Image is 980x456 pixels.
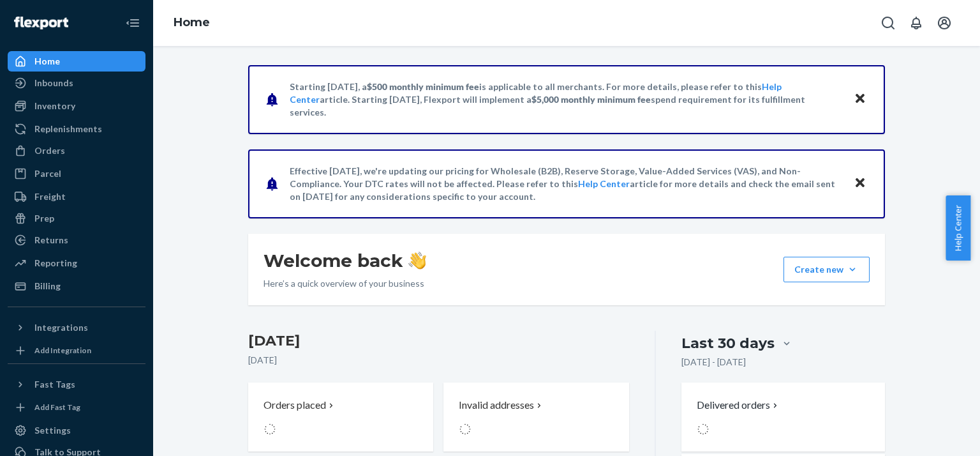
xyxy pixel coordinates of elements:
img: Flexport logo [14,17,68,29]
div: Returns [34,234,68,247]
a: Billing [8,276,145,296]
div: Settings [34,424,71,437]
a: Returns [8,230,145,250]
div: Inventory [34,100,75,112]
div: Integrations [34,321,88,334]
div: Billing [34,280,61,293]
p: [DATE] - [DATE] [681,356,746,369]
a: Help Center [578,178,630,189]
button: Open Search Box [875,10,901,36]
a: Prep [8,208,145,229]
button: Delivered orders [697,398,780,413]
p: [DATE] [248,354,629,367]
div: Reporting [34,257,77,270]
button: Create new [783,257,870,282]
p: Starting [DATE], a is applicable to all merchants. For more details, please refer to this article... [290,80,842,119]
div: Prep [34,212,54,225]
div: Freight [34,190,66,203]
button: Open account menu [932,10,957,36]
button: Open notifications [903,10,929,36]
div: Add Fast Tag [34,402,80,413]
p: Orders placed [264,398,326,413]
p: Here’s a quick overview of your business [264,277,426,290]
button: Invalid addresses [443,383,628,452]
a: Parcel [8,163,145,184]
p: Invalid addresses [459,398,534,413]
div: Home [34,55,60,68]
div: Replenishments [34,123,102,135]
ol: breadcrumbs [163,4,220,42]
div: Parcel [34,167,61,180]
a: Settings [8,420,145,441]
a: Inbounds [8,73,145,93]
a: Inventory [8,96,145,116]
div: Last 30 days [681,333,775,353]
button: Help Center [946,195,970,261]
a: Orders [8,141,145,161]
button: Orders placed [248,383,433,452]
div: Add Integration [34,345,91,356]
div: Orders [34,144,65,157]
button: Close [852,90,868,109]
h1: Welcome back [264,249,426,272]
img: hand-wave emoji [408,252,426,270]
button: Fast Tags [8,374,145,395]
a: Add Fast Tag [8,400,145,415]
a: Home [8,51,145,72]
div: Inbounds [34,77,73,89]
a: Reporting [8,253,145,273]
a: Add Integration [8,343,145,358]
button: Close Navigation [120,10,145,36]
span: $500 monthly minimum fee [367,81,479,92]
a: Freight [8,186,145,207]
a: Home [174,15,210,29]
button: Integrations [8,317,145,338]
button: Close [852,174,868,193]
div: Fast Tags [34,378,75,391]
span: $5,000 monthly minimum fee [531,94,651,105]
a: Replenishments [8,119,145,139]
h3: [DATE] [248,331,629,351]
p: Effective [DATE], we're updating our pricing for Wholesale (B2B), Reserve Storage, Value-Added Se... [290,165,842,203]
